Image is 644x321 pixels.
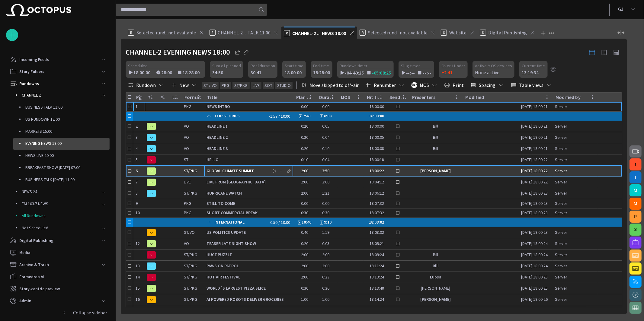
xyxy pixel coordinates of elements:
[136,201,143,206] div: 9
[555,157,570,163] div: Server
[149,135,149,141] span: S
[207,208,291,218] div: SHORT COMMERCIAL BREAK
[285,63,303,69] span: Start time
[421,297,451,302] div: Jennifer
[149,263,149,269] span: S
[136,210,143,216] div: 10
[19,56,49,62] p: Incoming Feeds
[214,112,266,121] span: TOP STORIES
[322,297,332,302] div: 1:00
[25,176,110,183] p: BUSINESS TALK [DATE] 11:00
[296,252,314,258] div: 2:00
[147,283,156,294] button: R
[313,69,330,76] div: 18:28:00
[207,199,291,208] div: STILL TO COME
[555,252,570,258] div: Server
[618,5,623,13] p: G J
[284,30,290,36] p: R
[409,80,440,91] button: MOS
[555,274,570,280] div: Server
[296,104,314,110] div: 0:00
[555,123,570,129] div: Server
[366,230,384,235] div: 18:08:02
[296,146,314,151] div: 0:20
[453,93,461,101] button: Presenters column menu
[296,241,314,246] div: 0:20
[555,263,570,269] div: Server
[149,285,149,291] span: R
[363,80,407,91] button: Renumber
[366,157,384,163] div: 18:00:18
[184,285,197,291] div: ST/PKG
[489,30,527,36] span: Digital Publishing
[555,190,570,196] div: Server
[296,190,314,196] div: 2:00
[433,263,439,269] div: Bill
[149,274,149,280] span: N
[136,179,143,185] div: 7
[194,93,203,101] button: Format column menu
[368,30,428,36] span: Selected rund...not available
[207,179,291,185] span: LIVE FROM [GEOGRAPHIC_DATA]
[296,112,314,121] div: ∑ 7:40
[149,146,149,152] span: S
[366,201,384,206] div: 18:07:32
[207,249,291,260] div: HUGE PUZZLE
[366,146,384,151] div: 18:00:08
[184,135,189,140] div: VO
[299,80,361,91] button: Move skipped to off-air
[19,249,30,256] p: Media
[184,190,197,196] div: ST/PKG
[207,188,291,199] div: HURRICANE WATCH
[184,230,195,235] div: ST/VO
[13,126,110,138] div: MARKETS 15:00
[442,80,466,91] button: Print
[366,135,384,140] div: 18:00:05
[521,210,550,216] div: 9/22 18:00:23
[207,218,266,227] div: INTERNATIONAL
[207,210,291,216] span: SHORT COMMERCIAL BREAK
[207,27,282,39] div: RCHANNEL-2 ... TALK 11:00
[412,123,460,129] div: Bill
[322,263,332,269] div: 2:00
[296,210,314,216] div: 0:30
[184,210,191,216] div: PKG
[296,168,314,174] div: 2:00
[438,27,477,39] div: SWebsite
[366,252,384,258] div: 18:09:24
[136,157,143,163] div: 5
[149,123,149,129] span: R
[449,30,466,36] span: Website
[161,69,175,76] div: 28:00
[366,285,384,291] div: 18:13:48
[183,69,203,76] div: 18:28:00
[522,63,545,69] span: Current time
[555,168,570,174] div: Server
[322,274,332,280] div: 0:23
[412,146,460,151] div: Bill
[207,297,291,302] span: AI POWERED ROBOTS DELIVER GROCERIES
[147,188,156,199] button: S
[207,177,291,188] div: LIVE FROM TOKYO
[296,230,314,235] div: 0:40
[366,190,384,196] div: 18:06:12
[207,294,291,305] div: AI POWERED ROBOTS DELIVER GROCERIES
[184,123,189,129] div: VO
[13,138,110,150] div: EVENING NEWS 18:00
[232,82,250,89] button: ST/PKG
[366,210,384,216] div: 18:07:32
[296,201,314,206] div: 0:00
[521,230,550,235] div: 9/22 18:00:23
[136,146,143,151] div: 4
[251,69,261,76] div: 30:41
[136,285,143,291] div: 15
[543,93,551,101] button: Modified column menu
[555,285,570,291] div: Server
[207,263,291,269] span: PAWS ON PATROL
[207,201,291,206] span: STILL TO COME
[13,150,110,162] div: NEWS LIVE 20:00
[296,123,314,129] div: 0:20
[251,82,262,89] button: LIVE
[207,241,291,246] span: TEASER LATE NIGHT SHOW
[184,252,197,258] div: ST/PKG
